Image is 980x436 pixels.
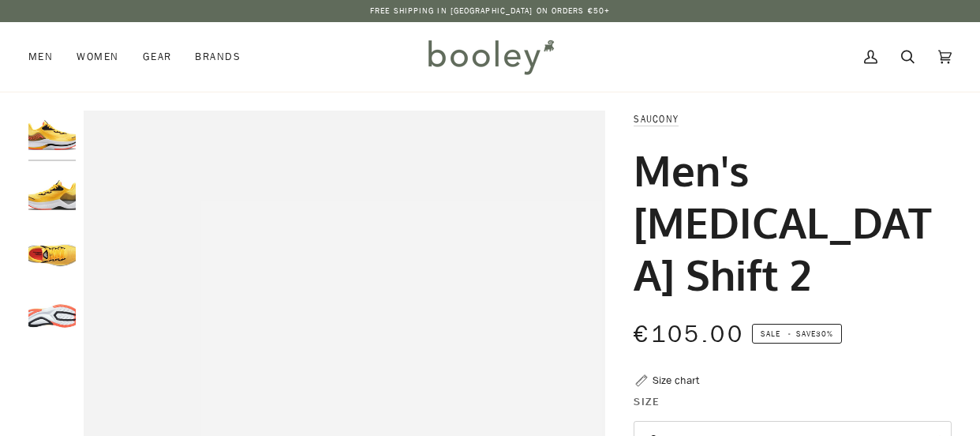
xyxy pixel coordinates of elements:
[195,49,241,65] span: Brands
[183,22,252,92] a: Brands
[28,49,53,65] span: Men
[634,144,940,300] h1: Men's [MEDICAL_DATA] Shift 2
[28,231,76,279] img: Saucony Men's Endorphin Shift 2 Vizigold / Vizired - Booley Galway
[28,292,76,340] img: Saucony Men's Endorphin Shift 2 Vizigold / Vizired - Booley Galway
[370,5,610,17] p: Free Shipping in [GEOGRAPHIC_DATA] on Orders €50+
[816,328,833,340] span: 30%
[77,49,118,65] span: Women
[761,328,780,340] span: Sale
[784,328,796,340] em: •
[634,318,744,351] span: €105.00
[421,34,559,80] img: Booley
[131,22,184,92] a: Gear
[634,393,660,410] span: Size
[752,324,842,344] span: Save
[634,112,679,126] a: Saucony
[143,49,172,65] span: Gear
[65,22,130,92] a: Women
[28,171,76,219] img: Saucony Men's Endorphin Shift 2 Vizigold / Vizired - Booley Galway
[28,22,65,92] a: Men
[653,372,699,389] div: Size chart
[28,111,76,158] img: Saucony Men's Endorphin Shift 2 Vizigold / Vizired - Booley Galway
